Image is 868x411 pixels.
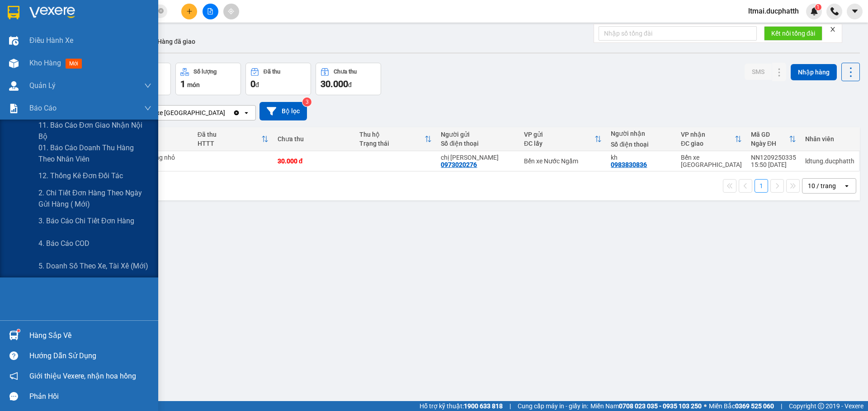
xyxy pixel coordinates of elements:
button: SMS [745,64,772,80]
span: Kết nối tổng đài [771,28,815,38]
span: Hỗ trợ kỹ thuật: [420,401,503,411]
div: Phản hồi [29,390,151,403]
strong: 0708 023 035 - 0935 103 250 [619,402,702,410]
div: 0983830836 [611,161,647,168]
th: Toggle SortBy [676,127,746,151]
div: Bến xe Nước Ngầm [524,157,602,165]
span: file-add [207,8,213,14]
div: Nhân viên [805,135,854,143]
span: Miền Bắc [709,401,774,411]
button: Nhập hàng [791,64,837,80]
span: 2. Chi tiết đơn hàng theo ngày gửi hàng ( mới) [38,187,151,210]
span: caret-down [851,7,859,15]
div: ĐC lấy [524,140,594,147]
div: Hướng dẫn sử dụng [29,349,151,363]
div: ldtung.ducphatth [805,157,854,165]
div: Chưa thu [334,69,357,75]
span: 11. Báo cáo đơn giao nhận nội bộ [38,120,151,142]
div: Số điện thoại [611,141,672,148]
span: down [144,82,151,89]
svg: Clear value [233,109,240,116]
button: Bộ lọc [259,102,307,120]
input: Nhập số tổng đài [599,26,757,41]
div: 10 / trang [808,181,836,190]
div: Trạng thái [359,140,425,147]
div: 30.000 đ [278,157,350,165]
button: aim [223,4,239,19]
span: đ [348,81,352,88]
span: đ [255,81,259,88]
span: Điều hành xe [29,35,73,46]
button: Kết nối tổng đài [764,26,822,41]
button: file-add [203,4,218,19]
span: món [187,81,200,88]
button: caret-down [847,4,863,19]
img: logo-vxr [8,6,19,19]
th: Toggle SortBy [746,127,801,151]
div: VP nhận [681,131,735,138]
div: 0973020276 [441,161,477,168]
span: Miền Nam [590,401,702,411]
button: plus [181,4,197,19]
span: copyright [818,403,824,409]
div: Số điện thoại [441,140,515,147]
th: Toggle SortBy [355,127,437,151]
div: Số lượng [193,69,217,75]
svg: open [243,109,250,116]
div: chị hoa [441,154,515,161]
img: warehouse-icon [9,331,19,340]
span: | [509,401,511,411]
button: Số lượng1món [175,63,241,95]
span: 30.000 [321,79,348,89]
span: aim [228,8,234,14]
button: 1 [755,179,768,193]
div: VP gửi [524,131,594,138]
span: 4. Báo cáo COD [38,238,90,249]
input: Selected Bến xe Hoằng Hóa. [226,108,227,117]
div: Bến xe [GEOGRAPHIC_DATA] [144,108,225,117]
div: 15:50 [DATE] [751,161,796,168]
span: 1 [816,4,820,10]
span: 1 [180,79,185,89]
span: plus [186,8,193,14]
div: Hàng sắp về [29,329,151,342]
span: question-circle [9,351,18,360]
span: 12. Thống kê đơn đối tác [38,170,123,181]
span: close [830,26,836,32]
div: kh [611,154,672,161]
span: message [9,392,18,401]
button: Hàng đã giao [150,31,203,52]
span: 0 [250,79,255,89]
div: Mã GD [751,131,789,138]
strong: 0369 525 060 [735,402,774,410]
div: HTTT [198,140,261,147]
div: Người nhận [611,130,672,137]
span: Kho hàng [29,59,61,67]
span: down [144,105,151,112]
sup: 3 [302,97,311,106]
span: Báo cáo [29,102,57,114]
span: 01. Báo cáo doanh thu hàng theo nhân viên [38,142,151,165]
span: close-circle [158,7,164,16]
sup: 1 [17,329,20,332]
div: Ngày ĐH [751,140,789,147]
img: icon-new-feature [810,7,818,15]
div: NN1209250335 [751,154,796,161]
span: close-circle [158,8,164,14]
div: Đã thu [264,69,280,75]
img: solution-icon [9,104,19,113]
span: Quản Lý [29,80,56,91]
span: mới [66,59,82,69]
button: Chưa thu30.000đ [316,63,381,95]
th: Toggle SortBy [519,127,606,151]
div: Đã thu [198,131,261,138]
img: warehouse-icon [9,81,19,91]
img: warehouse-icon [9,36,19,46]
div: ĐC giao [681,140,735,147]
button: Đã thu0đ [245,63,311,95]
span: ⚪️ [704,404,707,408]
th: Toggle SortBy [193,127,273,151]
span: 3. Báo cáo chi tiết đơn hàng [38,215,134,226]
img: warehouse-icon [9,59,19,68]
div: Thu hộ [359,131,425,138]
